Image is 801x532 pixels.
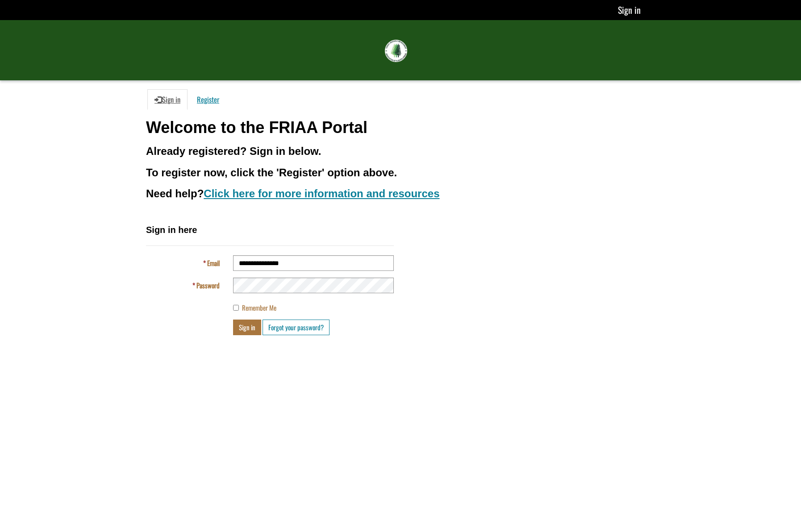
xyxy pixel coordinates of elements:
[147,89,188,110] a: Sign in
[385,40,407,62] img: FRIAA Submissions Portal
[618,3,641,17] a: Sign in
[146,119,655,137] h1: Welcome to the FRIAA Portal
[242,303,276,312] span: Remember Me
[263,320,330,335] a: Forgot your password?
[146,188,655,199] h3: Need help?
[146,145,655,157] h3: Already registered? Sign in below.
[190,89,226,110] a: Register
[196,280,220,290] span: Password
[146,167,655,179] h3: To register now, click the 'Register' option above.
[207,258,220,268] span: Email
[204,187,439,199] a: Click here for more information and resources
[146,225,197,235] span: Sign in here
[233,305,239,311] input: Remember Me
[233,320,261,335] button: Sign in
